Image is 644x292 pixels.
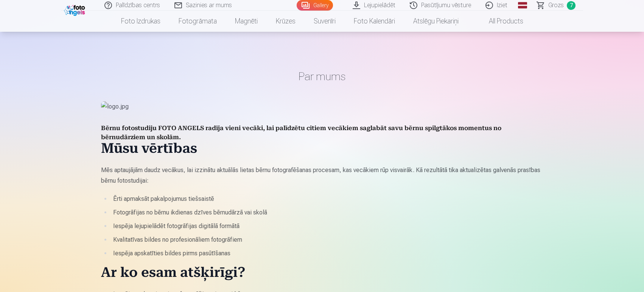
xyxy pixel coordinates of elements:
h1: Ar ko esam atšķirīgi? [101,266,543,281]
a: Magnēti [226,11,267,32]
a: Foto izdrukas [112,11,170,32]
p: Mēs aptaujājām daudz vecākus, lai izzinātu aktuālās lietas bērnu fotografēšanas procesam, kas vec... [101,165,543,186]
li: Kvalitatīvas bildes no profesionāliem fotogrāfiem [111,235,543,245]
li: Iespēja apskatīties bildes pirms pasūtīšanas [111,248,543,259]
h1: Par mums [101,70,543,83]
span: Grozs [548,1,564,10]
li: Iespēja lejupielādēt fotogrāfijas digitālā formātā [111,221,543,231]
span: 7 [567,1,576,10]
h1: Mūsu vērtības [101,142,543,157]
a: Fotogrāmata [170,11,226,32]
a: Foto kalendāri [345,11,404,32]
a: All products [468,11,532,32]
a: Atslēgu piekariņi [404,11,468,32]
li: Fotogrāfijas no bērnu ikdienas dzīves bērnudārzā vai skolā [111,207,543,218]
h4: Bērnu fotostudiju FOTO ANGELS radīja vieni vecāki, lai palīdzētu citiem vecākiem saglabāt savu bē... [101,124,543,142]
a: Suvenīri [305,11,345,32]
img: /fa1 [64,3,87,16]
img: logo.jpg [101,101,543,112]
a: Krūzes [267,11,305,32]
li: Ērti apmaksāt pakalpojumus tiešsaistē [111,194,543,204]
